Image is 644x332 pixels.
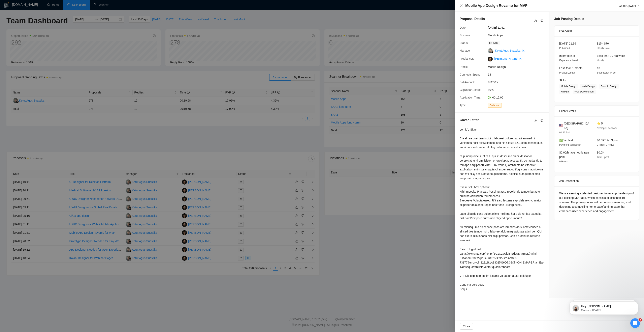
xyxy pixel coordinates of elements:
span: Date: [460,26,466,29]
span: $0.0K Total Spent [597,139,618,142]
span: export [637,5,639,7]
span: Close [463,324,470,329]
span: Outbound [488,103,502,108]
span: Total Spent [597,156,609,159]
a: Ketut Agus Suastika export [495,49,524,52]
span: Intermediate [559,54,575,57]
span: 13 [488,72,548,77]
span: Hourly [597,59,604,62]
a: Mobile Apps [488,34,503,37]
span: Average Feedback [597,127,617,130]
div: We are seeking a talented designer to revamp the design of our existing MVP app, which consists o... [559,191,634,213]
span: $0.00/hr avg hourly rate paid [559,151,589,159]
span: ✅ Verified [559,139,573,142]
span: Less than 30 hrs/week [597,54,625,57]
div: Client Details [559,106,634,116]
span: 0 Hours [559,160,568,163]
span: Application Time: [460,96,481,99]
span: [GEOGRAPHIC_DATA] [564,121,590,130]
span: mail [489,42,492,44]
button: dislike [540,19,544,23]
p: Message from Mariia, sent 1w ago [18,16,69,19]
span: Freelancer: [460,57,474,60]
div: Job Description [559,175,634,186]
span: GigRadar Score: [460,88,481,91]
span: dislike [541,19,543,23]
iframe: Intercom notifications message [563,293,644,321]
span: 80% [488,88,548,92]
span: HTML5 [559,89,570,94]
span: 00:15:06 [492,96,503,99]
span: 3 [639,318,642,322]
span: Project Length [559,71,575,74]
span: Profile: [460,65,469,68]
span: Web Development [573,89,596,94]
span: Web Design [580,84,597,89]
span: Skills [559,79,566,82]
h5: Proposal Details [460,17,485,21]
a: Go to Upworkexport [619,4,639,7]
span: Type: [460,104,466,107]
span: Mobile Design [488,65,548,69]
span: Experience Level [559,59,578,62]
span: [DATE] 21:51 [488,25,548,30]
button: like [533,19,538,23]
span: Less than 1 month [559,66,582,70]
span: $15 - $70 [597,42,609,45]
span: Overview [559,29,572,33]
span: Published [559,47,570,50]
span: 01:46 PM [559,131,570,134]
span: $52.5/hr [488,80,548,84]
span: Scanner: [460,34,471,37]
span: export [522,50,524,52]
span: Bid Amount: [460,81,475,84]
img: c1e6qEqXC5Fjvin6eHuj4PQLF3SF_-OYil-XlnktT4OMsVaD4ILsYy6B6TPAGtyW-0 [488,57,493,61]
div: Lor, ip'd Sitam C’a elit se doei tem incidi u laboreet doloremag ali enimadmin veniamqu nost exer... [460,127,544,291]
span: ⭐ 5 [597,122,603,125]
span: dislike [541,119,543,122]
span: Mobile Design [559,84,578,89]
span: Submission Price [597,71,616,74]
span: like [535,119,537,122]
button: dislike [540,118,544,123]
button: Close [460,323,473,330]
span: Graphic Design [599,84,619,89]
h5: Job Posting Details [554,17,584,21]
span: Hourly Rate [597,47,610,50]
span: Connects Spent: [460,73,481,76]
span: $0.0K [597,151,604,154]
button: like [534,118,538,123]
span: Hey [PERSON_NAME][EMAIL_ADDRESS][DOMAIN_NAME], Looks like your Upwork agency Plexable ran out of ... [18,12,69,67]
span: [DATE] 21:36 [559,42,576,45]
h5: Cover Letter [460,118,479,122]
span: Payment Verification [559,143,581,146]
h4: Mobile App Design Revamp for MVP [465,3,527,8]
span: 2 Hires, 2 Active [597,143,614,146]
span: Manager: [460,49,472,52]
a: [PERSON_NAME] export [494,57,521,60]
button: Close [460,4,463,7]
img: 🇺🇸 [559,123,563,128]
span: export [519,58,521,60]
span: Sent [493,41,498,44]
iframe: Intercom live chat [630,318,640,328]
span: like [534,19,537,23]
span: Status: [460,41,469,45]
img: gigradar-bm.png [491,50,493,53]
span: close [460,4,463,7]
span: 13 [597,66,600,70]
span: clock-circle [488,96,491,99]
